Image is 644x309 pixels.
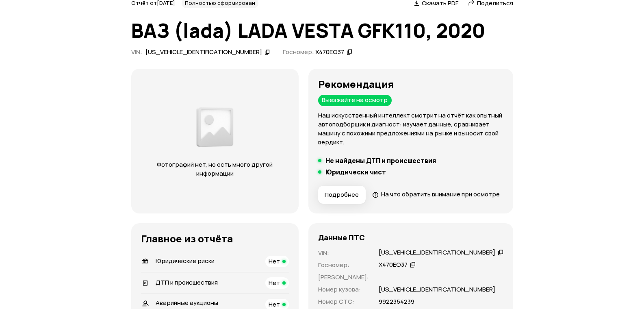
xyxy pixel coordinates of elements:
[318,95,392,106] div: Выезжайте на осмотр
[318,186,366,204] button: Подробнее
[379,261,408,269] div: Х470ЕО37
[147,160,282,178] p: Фотографий нет, но есть много другой информации
[379,297,414,306] p: 9922354239
[318,248,369,257] p: VIN :
[318,78,503,90] h3: Рекомендация
[269,279,280,287] span: Нет
[318,297,369,306] p: Номер СТС :
[379,248,495,257] div: [US_VEHICLE_IDENTIFICATION_NUMBER]
[379,285,495,294] p: [US_VEHICLE_IDENTIFICATION_NUMBER]
[325,191,359,199] span: Подробнее
[156,298,218,307] span: Аварийные аукционы
[269,300,280,309] span: Нет
[283,48,314,56] span: Госномер:
[318,261,369,270] p: Госномер :
[318,273,369,282] p: [PERSON_NAME] :
[156,257,215,265] span: Юридические риски
[318,233,365,242] h4: Данные ПТС
[315,48,344,57] div: Х470ЕО37
[131,48,142,56] span: VIN :
[318,285,369,294] p: Номер кузова :
[145,48,262,57] div: [US_VEHICLE_IDENTIFICATION_NUMBER]
[269,257,280,265] span: Нет
[381,190,500,198] span: На что обратить внимание при осмотре
[325,157,436,165] h5: Не найдены ДТП и происшествия
[131,20,513,41] h1: ВАЗ (lada) LADA VESTA GFК110, 2020
[141,233,289,244] h3: Главное из отчёта
[325,168,386,176] h5: Юридически чист
[372,190,500,198] a: На что обратить внимание при осмотре
[318,111,503,147] p: Наш искусственный интеллект смотрит на отчёт как опытный автоподборщик и диагност: изучает данные...
[195,104,235,151] img: 2a3f492e8892fc00.png
[156,278,218,287] span: ДТП и происшествия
